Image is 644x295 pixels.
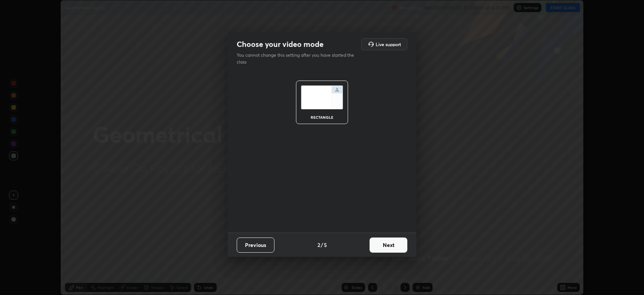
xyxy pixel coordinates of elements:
[324,241,327,249] h4: 5
[370,238,407,253] button: Next
[237,238,274,253] button: Previous
[237,39,324,49] h2: Choose your video mode
[237,52,359,65] p: You cannot change this setting after you have started the class
[301,85,343,109] img: normalScreenIcon.ae25ed63.svg
[307,115,337,119] div: rectangle
[376,42,401,47] h5: Live support
[321,241,323,249] h4: /
[317,241,320,249] h4: 2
